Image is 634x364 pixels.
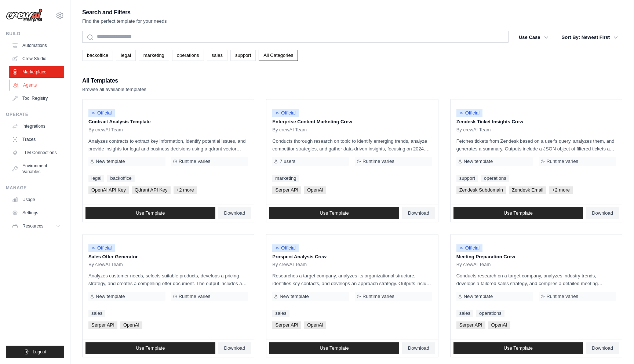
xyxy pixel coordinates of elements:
[514,31,553,44] button: Use Case
[88,137,248,153] p: Analyzes contracts to extract key information, identify potential issues, and provide insights fo...
[88,109,115,117] span: Official
[174,186,197,194] span: +2 more
[88,253,248,261] p: Sales Offer Generator
[481,175,509,182] a: operations
[6,185,64,191] div: Manage
[207,50,227,61] a: sales
[136,345,165,351] span: Use Template
[88,118,248,125] p: Contract Analysis Template
[82,7,167,18] h2: Search and Filters
[116,50,135,61] a: legal
[9,134,64,145] a: Traces
[320,210,349,216] span: Use Template
[456,118,616,125] p: Zendesk Ticket Insights Crew
[546,159,578,164] span: Runtime varies
[22,223,43,229] span: Resources
[464,294,493,299] span: New template
[9,120,64,132] a: Integrations
[272,253,432,261] p: Prospect Analysis Crew
[272,244,299,252] span: Official
[272,310,289,317] a: sales
[456,109,483,117] span: Official
[408,210,429,216] span: Download
[179,294,211,299] span: Runtime varies
[456,310,473,317] a: sales
[259,50,298,61] a: All Categories
[82,18,167,25] p: Find the perfect template for your needs
[272,321,301,329] span: Serper API
[272,175,299,182] a: marketing
[88,262,123,267] span: By crewAI Team
[85,207,215,219] a: Use Template
[9,194,64,205] a: Usage
[96,294,125,299] span: New template
[9,92,64,104] a: Tool Registry
[549,186,573,194] span: +2 more
[456,253,616,261] p: Meeting Preparation Crew
[456,321,485,329] span: Serper API
[272,262,307,267] span: By crewAI Team
[6,112,64,117] div: Operate
[9,147,64,159] a: LLM Connections
[476,310,504,317] a: operations
[464,159,493,164] span: New template
[132,186,171,194] span: Qdrant API Key
[9,40,64,51] a: Automations
[179,159,211,164] span: Runtime varies
[456,175,478,182] a: support
[85,342,215,354] a: Use Template
[82,50,113,61] a: backoffice
[230,50,256,61] a: support
[224,210,245,216] span: Download
[362,159,394,164] span: Runtime varies
[280,294,309,299] span: New template
[488,321,510,329] span: OpenAI
[218,207,251,219] a: Download
[272,127,307,133] span: By crewAI Team
[592,345,613,351] span: Download
[272,118,432,125] p: Enterprise Content Marketing Crew
[88,244,115,252] span: Official
[10,79,65,91] a: Agents
[456,272,616,287] p: Conducts research on a target company, analyzes industry trends, develops a tailored sales strate...
[88,321,117,329] span: Serper API
[453,207,583,219] a: Use Template
[218,342,251,354] a: Download
[504,345,533,351] span: Use Template
[557,31,622,44] button: Sort By: Newest First
[362,294,394,299] span: Runtime varies
[6,8,43,22] img: Logo
[120,321,142,329] span: OpenAI
[82,76,146,86] h2: All Templates
[456,127,491,133] span: By crewAI Team
[9,220,64,232] button: Resources
[280,159,295,164] span: 7 users
[402,207,435,219] a: Download
[456,137,616,153] p: Fetches tickets from Zendesk based on a user's query, analyzes them, and generates a summary. Out...
[456,262,491,267] span: By crewAI Team
[224,345,245,351] span: Download
[33,349,46,355] span: Logout
[402,342,435,354] a: Download
[304,321,326,329] span: OpenAI
[139,50,169,61] a: marketing
[9,53,64,65] a: Crew Studio
[9,160,64,178] a: Environment Variables
[586,342,619,354] a: Download
[272,186,301,194] span: Serper API
[509,186,546,194] span: Zendesk Email
[88,310,105,317] a: sales
[88,127,123,133] span: By crewAI Team
[88,175,104,182] a: legal
[272,109,299,117] span: Official
[597,329,634,364] iframe: Chat Widget
[6,31,64,37] div: Build
[320,345,349,351] span: Use Template
[504,210,533,216] span: Use Template
[269,342,399,354] a: Use Template
[172,50,204,61] a: operations
[269,207,399,219] a: Use Template
[88,186,129,194] span: OpenAI API Key
[272,272,432,287] p: Researches a target company, analyzes its organizational structure, identifies key contacts, and ...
